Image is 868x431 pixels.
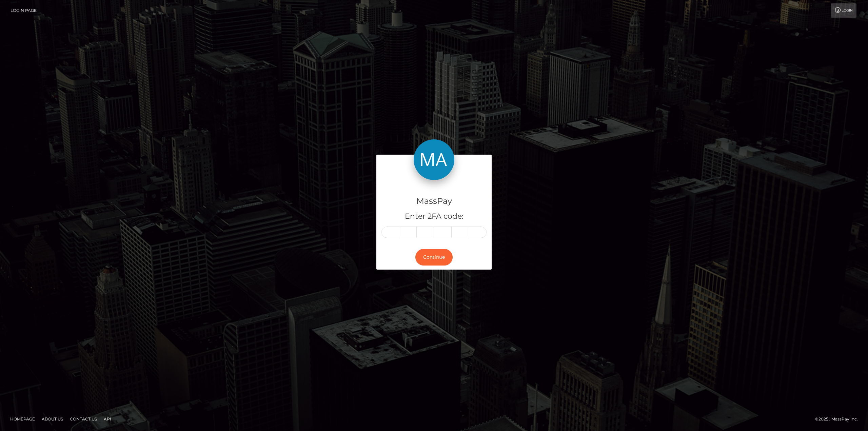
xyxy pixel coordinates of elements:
[414,139,454,180] img: MassPay
[11,3,37,18] a: Login Page
[415,249,453,266] button: Continue
[101,414,114,424] a: API
[831,3,856,18] a: Login
[67,414,100,424] a: Contact Us
[39,414,66,424] a: About Us
[815,415,863,423] div: © 2025 , MassPay Inc.
[381,195,487,207] h4: MassPay
[381,211,487,222] h5: Enter 2FA code:
[7,414,38,424] a: Homepage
